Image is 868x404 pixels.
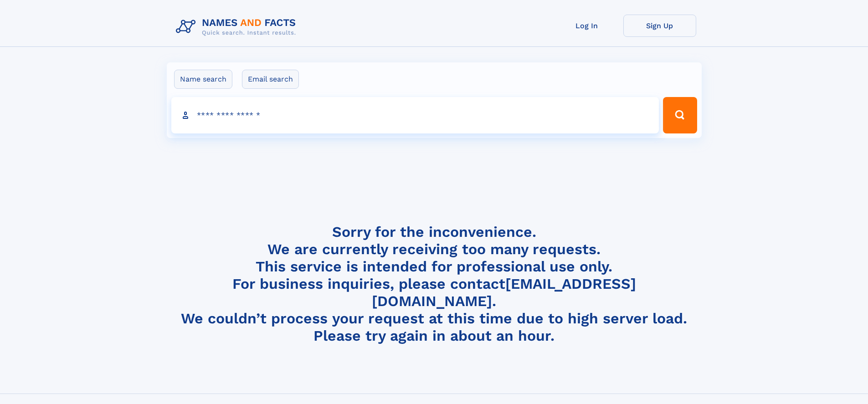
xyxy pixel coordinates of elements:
[242,70,299,89] label: Email search
[623,15,696,37] a: Sign Up
[550,15,623,37] a: Log In
[663,97,697,133] button: Search Button
[372,275,636,310] a: [EMAIL_ADDRESS][DOMAIN_NAME]
[171,97,659,133] input: search input
[174,70,232,89] label: Name search
[172,223,696,345] h4: Sorry for the inconvenience. We are currently receiving too many requests. This service is intend...
[172,15,303,39] img: Logo Names and Facts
